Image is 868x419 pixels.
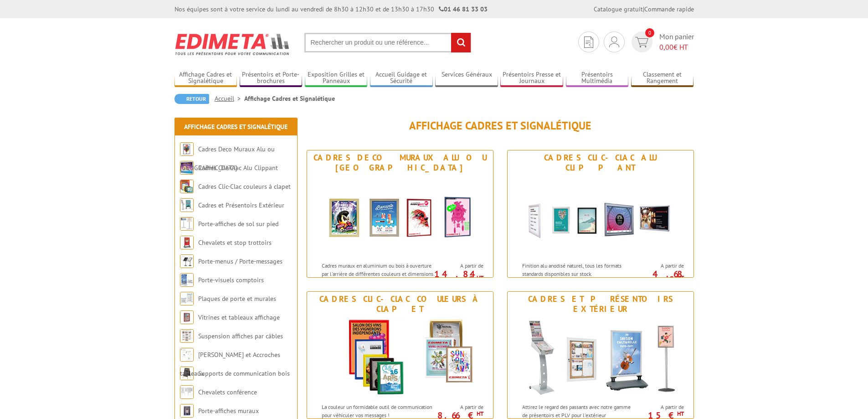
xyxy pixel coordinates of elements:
[316,175,484,257] img: Cadres Deco Muraux Alu ou Bois
[240,71,303,86] a: Présentoirs et Porte-brochures
[594,5,694,14] div: |
[215,94,244,103] a: Accueil
[500,71,563,86] a: Présentoirs Presse et Journaux
[180,273,194,287] img: Porte-visuels comptoirs
[437,403,483,411] span: A partir de
[180,310,194,324] img: Vitrines et tableaux affichage
[198,201,284,209] a: Cadres et Présentoirs Extérieur
[198,313,280,321] a: Vitrines et tableaux affichage
[677,410,684,418] sup: HT
[180,292,194,305] img: Plaques de porte et murales
[522,262,635,277] p: Finition alu anodisé naturel, tous les formats standards disponibles sur stock.
[645,28,654,37] span: 0
[180,198,194,212] img: Cadres et Présentoirs Extérieur
[180,385,194,399] img: Chevalets conférence
[307,150,493,278] a: Cadres Deco Muraux Alu ou [GEOGRAPHIC_DATA] Cadres Deco Muraux Alu ou Bois Cadres muraux en alumi...
[609,36,619,47] img: devis rapide
[637,262,684,269] span: A partir de
[180,404,194,418] img: Porte-affiches muraux
[180,348,194,362] img: Cimaises et Accroches tableaux
[635,37,648,47] img: devis rapide
[198,295,276,303] a: Plaques de porte et murales
[633,413,684,418] p: 15 €
[510,294,691,314] div: Cadres et Présentoirs Extérieur
[175,5,488,14] div: Nos équipes sont à votre service du lundi au vendredi de 8h30 à 12h30 et de 13h30 à 17h30
[439,5,488,13] strong: 01 46 81 33 03
[435,71,498,86] a: Services Généraux
[677,274,684,282] sup: HT
[180,236,194,249] img: Chevalets et stop trottoirs
[516,175,685,257] img: Cadres Clic-Clac Alu Clippant
[594,5,643,13] a: Catalogue gratuit
[659,42,694,52] span: € HT
[507,150,694,278] a: Cadres Clic-Clac Alu Clippant Cadres Clic-Clac Alu Clippant Finition alu anodisé naturel, tous le...
[477,274,483,282] sup: HT
[633,271,684,282] p: 4.68 €
[637,403,684,411] span: A partir de
[659,31,694,52] span: Mon panier
[631,71,694,86] a: Classement et Rangement
[175,71,237,86] a: Affichage Cadres et Signalétique
[507,291,694,419] a: Cadres et Présentoirs Extérieur Cadres et Présentoirs Extérieur Attirez le regard des passants av...
[180,145,275,172] a: Cadres Deco Muraux Alu ou [GEOGRAPHIC_DATA]
[370,71,433,86] a: Accueil Guidage et Sécurité
[516,316,685,398] img: Cadres et Présentoirs Extérieur
[322,262,435,293] p: Cadres muraux en aluminium ou bois à ouverture par l'arrière de différentes couleurs et dimension...
[180,217,194,231] img: Porte-affiches de sol sur pied
[180,180,194,193] img: Cadres Clic-Clac couleurs à clapet
[305,71,368,86] a: Exposition Grilles et Panneaux
[644,5,694,13] a: Commande rapide
[510,153,691,173] div: Cadres Clic-Clac Alu Clippant
[584,36,593,48] img: devis rapide
[180,351,280,378] a: [PERSON_NAME] et Accroches tableaux
[175,27,291,61] img: Edimeta
[180,254,194,268] img: Porte-menus / Porte-messages
[309,153,491,173] div: Cadres Deco Muraux Alu ou [GEOGRAPHIC_DATA]
[198,369,290,378] a: Supports de communication bois
[322,403,435,419] p: La couleur un formidable outil de communication pour véhiculer vos messages !
[244,94,335,103] li: Affichage Cadres et Signalétique
[198,276,264,284] a: Porte-visuels comptoirs
[304,33,471,52] input: Rechercher un produit ou une référence...
[175,94,209,104] a: Retour
[198,238,272,247] a: Chevalets et stop trottoirs
[629,31,694,52] a: devis rapide 0 Mon panier 0,00€ HT
[432,271,483,282] p: 14.84 €
[198,388,257,396] a: Chevalets conférence
[184,123,288,131] a: Affichage Cadres et Signalétique
[522,403,635,419] p: Attirez le regard des passants avec notre gamme de présentoirs et PLV pour l'extérieur
[437,262,483,269] span: A partir de
[180,329,194,343] img: Suspension affiches par câbles
[198,332,283,340] a: Suspension affiches par câbles
[198,182,291,191] a: Cadres Clic-Clac couleurs à clapet
[316,316,484,398] img: Cadres Clic-Clac couleurs à clapet
[307,291,493,419] a: Cadres Clic-Clac couleurs à clapet Cadres Clic-Clac couleurs à clapet La couleur un formidable ou...
[477,410,483,418] sup: HT
[198,220,278,228] a: Porte-affiches de sol sur pied
[198,407,259,415] a: Porte-affiches muraux
[432,413,483,418] p: 8.66 €
[566,71,629,86] a: Présentoirs Multimédia
[307,120,694,132] h1: Affichage Cadres et Signalétique
[198,164,278,172] a: Cadres Clic-Clac Alu Clippant
[659,42,673,52] span: 0,00
[451,33,471,52] input: rechercher
[309,294,491,314] div: Cadres Clic-Clac couleurs à clapet
[198,257,282,265] a: Porte-menus / Porte-messages
[180,142,194,156] img: Cadres Deco Muraux Alu ou Bois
